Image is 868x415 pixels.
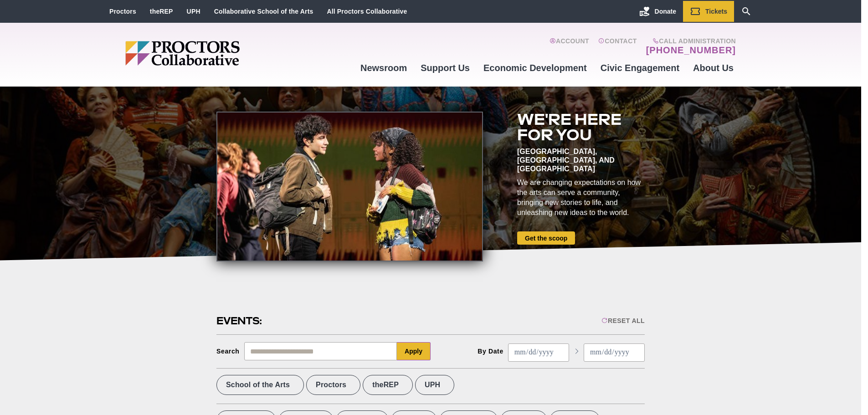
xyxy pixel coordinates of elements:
div: By Date [478,348,503,355]
div: [GEOGRAPHIC_DATA], [GEOGRAPHIC_DATA], and [GEOGRAPHIC_DATA] [517,147,645,173]
img: Proctors logo [125,41,310,66]
a: Civic Engagement [594,56,686,80]
h2: We're here for you [517,112,645,143]
a: Economic Development [477,56,594,80]
a: Collaborative School of the Arts [214,8,313,15]
span: Donate [655,8,676,15]
label: theREP [363,375,413,395]
a: Proctors [109,8,136,15]
label: Proctors [306,375,360,395]
span: Tickets [705,8,727,15]
label: School of the Arts [216,375,304,395]
div: Reset All [601,317,645,324]
a: Account [550,37,589,56]
a: Contact [598,37,637,56]
a: About Us [686,56,740,80]
a: Get the scoop [517,231,575,245]
a: theREP [150,8,173,15]
span: Call Administration [643,37,736,45]
a: [PHONE_NUMBER] [646,45,736,56]
h2: Events: [216,314,263,328]
div: We are changing expectations on how the arts can serve a community, bringing new stories to life,... [517,178,645,218]
div: Search [216,348,240,355]
a: Donate [632,1,683,22]
a: All Proctors Collaborative [327,8,407,15]
a: Search [734,1,759,22]
label: UPH [415,375,454,395]
a: Tickets [683,1,734,22]
a: Support Us [414,56,477,80]
button: Apply [397,342,431,360]
a: UPH [187,8,200,15]
a: Newsroom [354,56,414,80]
